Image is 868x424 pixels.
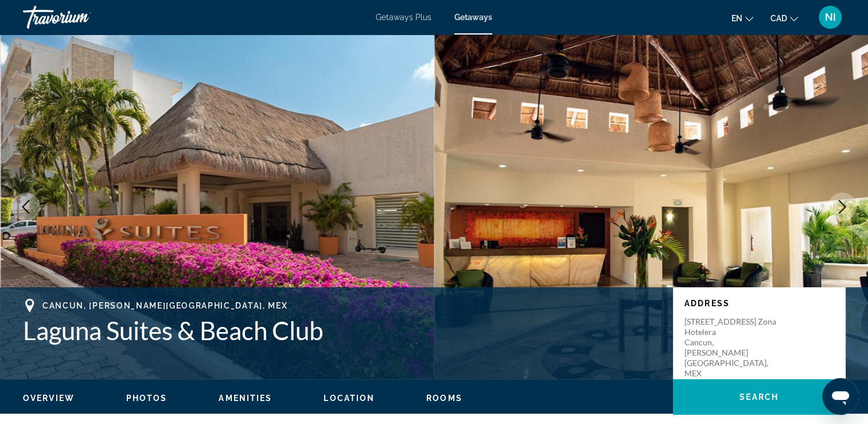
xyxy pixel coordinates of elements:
button: Previous image [11,192,40,221]
button: Location [324,393,375,403]
span: NI [825,11,836,23]
button: Search [673,379,845,415]
span: Rooms [426,394,462,403]
button: Change language [731,10,753,26]
button: Next image [828,192,857,221]
a: Travorium [23,2,138,32]
span: Search [739,392,779,402]
h1: Laguna Suites & Beach Club [23,315,661,345]
button: User Menu [815,5,845,29]
span: Location [324,394,375,403]
button: Photos [126,393,168,403]
button: Overview [23,393,75,403]
button: Rooms [426,393,462,403]
p: Address [684,299,834,308]
span: Photos [126,394,168,403]
span: Overview [23,394,75,403]
iframe: Button to launch messaging window [822,378,859,415]
button: Amenities [219,393,272,403]
span: en [731,14,742,23]
span: CAD [770,14,787,23]
button: Change currency [770,10,798,26]
span: Cancun, [PERSON_NAME][GEOGRAPHIC_DATA], MEX [42,301,287,310]
a: Getaways Plus [376,13,431,22]
span: Amenities [219,394,272,403]
a: Getaways [454,13,492,22]
p: [STREET_ADDRESS] Zona Hotelera Cancun, [PERSON_NAME][GEOGRAPHIC_DATA], MEX [684,317,776,379]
